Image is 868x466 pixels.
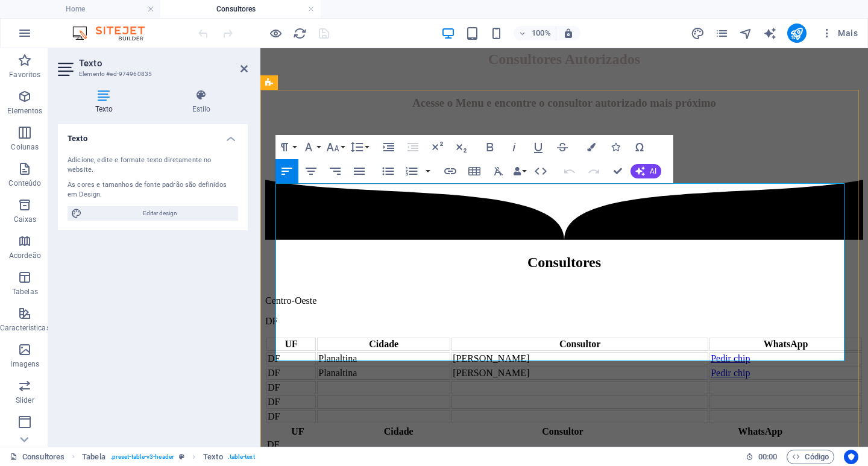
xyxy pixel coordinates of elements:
button: publish [787,24,807,43]
i: Este elemento é uma predefinição personalizável [179,453,184,460]
h6: Tempo de sessão [746,450,778,464]
p: Conteúdo [8,178,41,188]
i: Páginas (Ctrl+Alt+S) [715,27,729,40]
button: Unordered List [377,159,400,183]
p: Elementos [7,106,42,116]
span: Clique para selecionar. Clique duas vezes para editar [203,450,222,464]
button: Subscript [450,135,473,159]
span: 00 00 [758,450,777,464]
a: Clique para cancelar a seleção. Clique duas vezes para abrir as Páginas [10,450,64,464]
button: Data Bindings [511,159,528,183]
strong: Consultor [299,291,340,301]
div: As cores e tamanhos de fonte padrão são definidos em Design. [68,180,238,200]
h4: Texto [58,124,248,146]
button: AI [631,164,661,178]
p: Colunas [11,142,39,152]
th: UF [6,289,55,303]
button: Font Size [324,135,347,159]
button: Align Justify [348,159,371,183]
button: Superscript [426,135,448,159]
i: Navegador [739,27,753,40]
h3: Elemento #ed-974960835 [79,69,224,80]
td: [PERSON_NAME] [191,304,448,317]
button: Italic (Ctrl+I) [503,135,526,159]
button: 100% [514,26,556,40]
nav: breadcrumb [82,450,254,464]
img: Editor Logo [69,26,160,40]
td: DF [6,304,55,317]
button: Redo (Ctrl+Shift+Z) [582,159,605,183]
button: reload [292,26,307,40]
button: HTML [529,159,552,183]
button: Editar design [68,206,238,221]
th: Cidade [57,289,190,303]
p: Cabeçalho [7,432,43,441]
td: DF [6,318,55,332]
button: Usercentrics [844,450,858,464]
button: Align Right [324,159,347,183]
p: Imagens [10,359,39,369]
button: navigator [739,26,753,40]
button: pages [715,26,729,40]
h4: Consultores [160,2,321,16]
button: Align Left [275,159,298,183]
h2: Texto [79,58,248,69]
button: Strikethrough [551,135,574,159]
button: Align Center [300,159,322,183]
strong: WhatsApp [503,291,548,301]
button: Line Height [348,135,371,159]
td: Planaltina [57,318,190,332]
button: Icons [604,135,627,159]
button: Confirm (Ctrl+⏎) [606,159,629,183]
button: Código [787,450,834,464]
button: Insert Link [439,159,462,183]
td: DF [6,333,55,346]
button: Ordered List [400,159,423,183]
h4: Estilo [155,89,248,115]
a: Pedir chip [450,305,489,315]
span: AI [650,168,656,175]
button: Mais [816,24,863,43]
td: [PERSON_NAME] [191,318,448,332]
button: Undo (Ctrl+Z) [558,159,581,183]
i: Publicar [790,27,804,40]
button: Clique aqui para sair do modo de visualização e continuar editando [268,26,283,40]
i: AI Writer [763,27,777,40]
p: Tabelas [12,287,38,297]
span: Código [792,450,829,464]
i: Ao redimensionar, ajusta automaticamente o nível de zoom para caber no dispositivo escolhido. [563,28,574,39]
button: Bold (Ctrl+B) [479,135,502,159]
td: DF [6,362,55,375]
button: Increase Indent [377,135,400,159]
i: Recarregar página [293,27,307,40]
div: Adicione, edite e formate texto diretamente no website. [68,156,238,175]
p: Favoritos [9,70,40,80]
i: Design (Ctrl+Alt+Y) [691,27,705,40]
button: Font Family [300,135,322,159]
h6: 100% [532,26,551,40]
a: Pedir chip [450,320,489,330]
p: Acordeão [9,251,41,260]
p: Caixas [14,215,37,224]
span: Mais [821,27,858,39]
h4: Texto [58,89,155,115]
span: : [767,452,769,461]
button: text_generator [763,26,778,40]
span: Editar design [86,206,234,221]
button: design [691,26,705,40]
td: DF [6,347,55,361]
button: Paragraph Format [275,135,298,159]
button: Ordered List [423,159,433,183]
button: Decrease Indent [401,135,424,159]
span: . table-text [228,450,255,464]
button: Insert Table [463,159,486,183]
span: Clique para selecionar. Clique duas vezes para editar [82,450,105,464]
p: Slider [16,395,34,405]
td: Planaltina [57,304,190,317]
button: Underline (Ctrl+U) [527,135,550,159]
button: Colors [580,135,603,159]
button: Special Characters [628,135,651,159]
button: Clear Formatting [487,159,510,183]
span: . preset-table-v3-header [110,450,174,464]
